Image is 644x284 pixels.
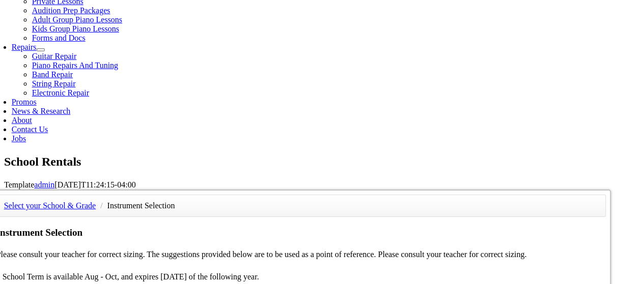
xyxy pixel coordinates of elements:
a: admin [34,180,54,189]
a: Jobs [12,134,26,143]
a: Guitar Repair [32,52,77,60]
a: Adult Group Piano Lessons [32,15,122,24]
a: Forms and Docs [32,34,86,42]
a: Kids Group Piano Lessons [32,24,119,33]
a: About [12,116,32,124]
a: News & Research [12,107,71,115]
a: Band Repair [32,70,73,79]
span: [DATE]T11:24:15-04:00 [54,180,135,189]
a: Piano Repairs And Tuning [32,61,118,70]
span: / [98,201,105,210]
li: Instrument Selection [107,199,175,213]
a: Promos [12,98,37,106]
a: Audition Prep Packages [32,6,110,15]
a: Electronic Repair [32,88,89,97]
button: Open submenu of Repairs [37,48,45,51]
a: Contact Us [12,125,48,134]
a: String Repair [32,79,76,88]
a: Repairs [12,43,37,51]
span: Template [4,180,34,189]
a: Select your School & Grade [4,201,96,210]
